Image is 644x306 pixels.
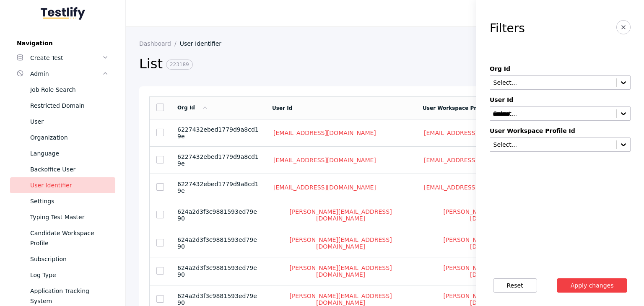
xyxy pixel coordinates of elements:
[272,156,377,164] a: [EMAIL_ADDRESS][DOMAIN_NAME]
[30,164,109,174] div: Backoffice User
[10,251,115,267] a: Subscription
[272,184,377,191] a: [EMAIL_ADDRESS][DOMAIN_NAME]
[177,126,259,140] span: 6227432ebed1779d9a8cd19e
[30,69,102,79] div: Admin
[423,236,566,250] a: [PERSON_NAME][EMAIL_ADDRESS][DOMAIN_NAME]
[177,293,257,306] span: 624a2d3f3c9881593ed79e90
[139,55,578,73] h2: List
[10,82,115,98] a: Job Role Search
[10,225,115,251] a: Candidate Workspace Profile
[10,98,115,114] a: Restricted Domain
[30,85,109,95] div: Job Role Search
[177,236,257,250] span: 624a2d3f3c9881593ed79e90
[490,127,631,134] label: User Workspace Profile Id
[177,153,259,167] span: 6227432ebed1779d9a8cd19e
[557,278,628,293] button: Apply changes
[423,156,528,164] a: [EMAIL_ADDRESS][DOMAIN_NAME]
[423,105,496,111] a: User Workspace Profile Id
[10,145,115,161] a: Language
[30,132,109,143] div: Organization
[272,105,292,111] a: User Id
[493,278,537,293] button: Reset
[490,22,525,35] h3: Filters
[10,177,115,193] a: User Identifier
[10,114,115,130] a: User
[30,212,109,222] div: Typing Test Master
[177,208,257,222] span: 624a2d3f3c9881593ed79e90
[423,208,566,222] a: [PERSON_NAME][EMAIL_ADDRESS][DOMAIN_NAME]
[272,208,409,222] a: [PERSON_NAME][EMAIL_ADDRESS][DOMAIN_NAME]
[30,228,109,248] div: Candidate Workspace Profile
[30,180,109,190] div: User Identifier
[10,130,115,145] a: Organization
[490,65,631,72] label: Org Id
[10,209,115,225] a: Typing Test Master
[10,193,115,209] a: Settings
[41,7,85,20] img: Testlify - Backoffice
[490,96,631,103] label: User Id
[166,60,193,70] span: 223189
[272,129,377,137] a: [EMAIL_ADDRESS][DOMAIN_NAME]
[177,105,208,111] a: Org Id
[30,196,109,206] div: Settings
[177,265,257,278] span: 624a2d3f3c9881593ed79e90
[272,236,409,250] a: [PERSON_NAME][EMAIL_ADDRESS][DOMAIN_NAME]
[30,270,109,280] div: Log Type
[10,161,115,177] a: Backoffice User
[180,40,228,47] a: User Identifier
[10,267,115,283] a: Log Type
[423,129,528,137] a: [EMAIL_ADDRESS][DOMAIN_NAME]
[423,184,528,191] a: [EMAIL_ADDRESS][DOMAIN_NAME]
[30,148,109,158] div: Language
[272,264,409,278] a: [PERSON_NAME][EMAIL_ADDRESS][DOMAIN_NAME]
[30,254,109,264] div: Subscription
[30,53,102,63] div: Create Test
[30,117,109,127] div: User
[10,40,115,47] label: Navigation
[177,181,259,194] span: 6227432ebed1779d9a8cd19e
[30,286,109,306] div: Application Tracking System
[30,101,109,111] div: Restricted Domain
[139,40,180,47] a: Dashboard
[423,264,566,278] a: [PERSON_NAME][EMAIL_ADDRESS][DOMAIN_NAME]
